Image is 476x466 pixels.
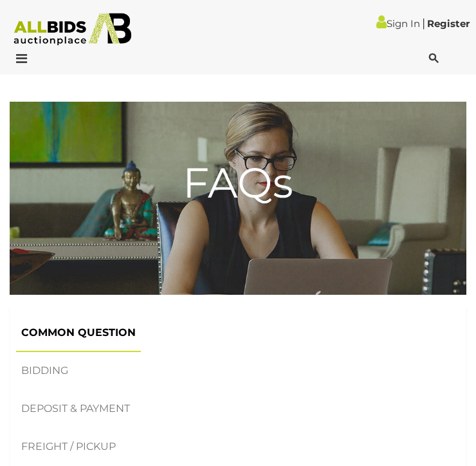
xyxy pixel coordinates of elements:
a: DEPOSIT & PAYMENT [16,390,135,428]
a: BIDDING [16,352,73,390]
a: FREIGHT / PICKUP [16,428,121,466]
h1: FAQs [10,102,466,206]
a: COMMON QUESTION [16,314,141,352]
a: Register [427,17,470,30]
span: | [422,16,425,30]
a: Sign In [376,17,420,30]
img: Allbids.com.au [7,13,138,46]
